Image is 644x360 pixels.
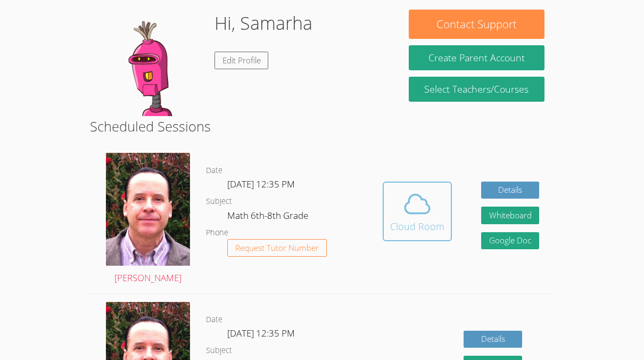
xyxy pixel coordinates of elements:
[409,10,545,39] button: Contact Support
[100,10,206,116] img: default.png
[227,239,327,257] button: Request Tutor Number
[481,232,540,250] a: Google Doc
[214,10,312,37] h1: Hi, Samarha
[390,219,444,234] div: Cloud Room
[409,77,545,102] a: Select Teachers/Courses
[106,153,190,265] img: avatar.png
[481,207,540,224] button: Whiteboard
[481,182,540,199] a: Details
[206,195,232,208] dt: Subject
[227,327,295,339] span: [DATE] 12:35 PM
[227,208,310,226] dd: Math 6th-8th Grade
[227,178,295,190] span: [DATE] 12:35 PM
[206,313,222,326] dt: Date
[214,52,269,69] a: Edit Profile
[235,244,319,252] span: Request Tutor Number
[409,45,545,70] button: Create Parent Account
[383,182,452,241] button: Cloud Room
[90,116,554,136] h2: Scheduled Sessions
[206,226,228,240] dt: Phone
[464,331,522,348] a: Details
[206,164,222,177] dt: Date
[106,153,190,285] a: [PERSON_NAME]
[206,344,232,357] dt: Subject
